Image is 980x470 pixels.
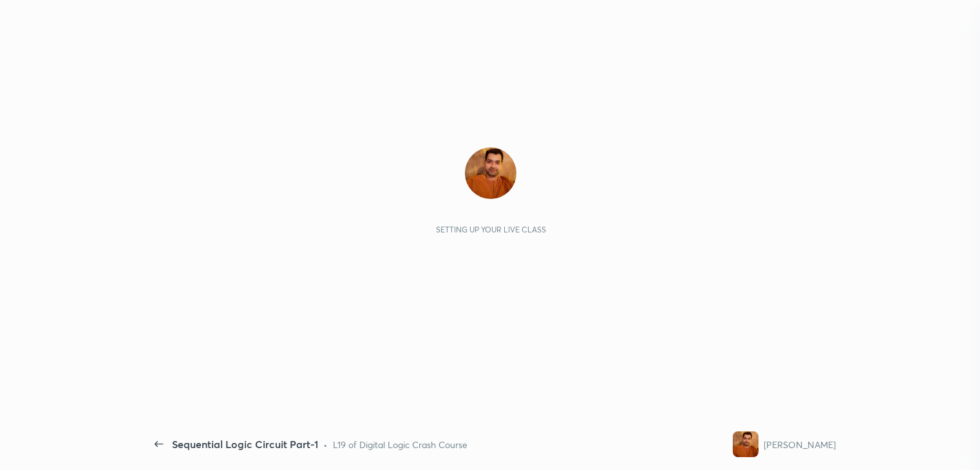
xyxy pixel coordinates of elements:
[333,438,467,451] div: L19 of Digital Logic Crash Course
[764,438,836,451] div: [PERSON_NAME]
[733,431,759,457] img: 5786bad726924fb0bb2bae2edf64aade.jpg
[172,437,318,452] div: Sequential Logic Circuit Part-1
[465,147,516,199] img: 5786bad726924fb0bb2bae2edf64aade.jpg
[323,438,328,451] div: •
[436,225,546,234] div: Setting up your live class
